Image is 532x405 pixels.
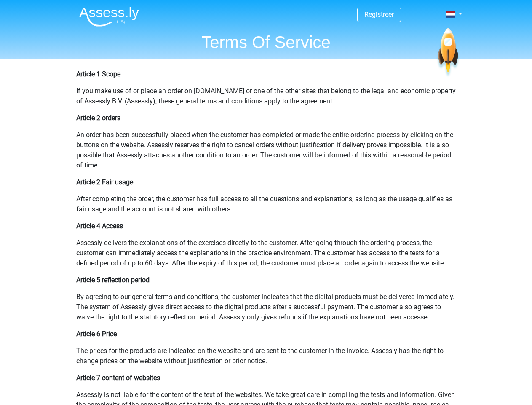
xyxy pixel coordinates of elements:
b: Article 2 orders [76,114,120,122]
h1: Terms Of Service [72,32,460,52]
p: If you make use of or place an order on [DOMAIN_NAME] or one of the other sites that belong to th... [76,86,456,106]
b: Article 7 content of websites [76,374,160,382]
img: spaceship.7d73109d6933.svg [436,28,460,78]
b: Article 2 Fair usage [76,178,133,186]
p: After completing the order, the customer has full access to all the questions and explanations, a... [76,194,456,214]
p: Assessly delivers the explanations of the exercises directly to the customer. After going through... [76,238,456,268]
p: An order has been successfully placed when the customer has completed or made the entire ordering... [76,130,456,170]
b: Article 4 Access [76,222,123,230]
b: Article 6 Price [76,330,117,338]
p: By agreeing to our general terms and conditions, the customer indicates that the digital products... [76,292,456,322]
p: The prices for the products are indicated on the website and are sent to the customer in the invo... [76,346,456,366]
b: Article 1 Scope [76,70,120,78]
b: Article 5 reflection period [76,276,150,284]
a: Registreer [364,11,394,19]
img: Assessly [79,7,139,27]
